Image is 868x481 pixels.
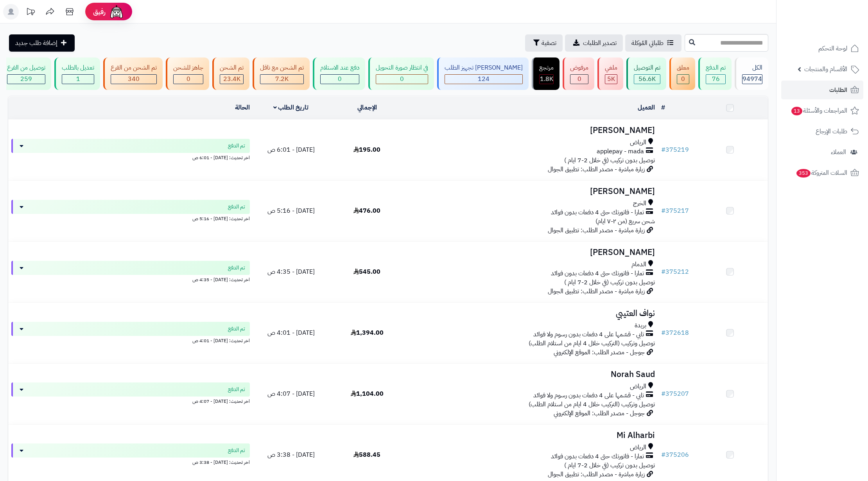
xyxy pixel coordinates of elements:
[408,126,655,135] h3: [PERSON_NAME]
[533,330,644,339] span: تابي - قسّمها على 4 دفعات بدون رسوم ولا فوائد
[20,74,32,84] span: 259
[634,75,660,84] div: 56602
[564,278,655,287] span: توصيل بدون تركيب (في خلال 2-7 ايام )
[102,57,164,90] a: تم الشحن من الفرع 340
[267,145,315,154] span: [DATE] - 6:01 ص
[260,63,304,72] div: تم الشحن مع ناقل
[548,470,645,479] span: زيارة مباشرة - مصدر الطلب: تطبيق الجوال
[631,38,664,48] span: طلباتي المُوكلة
[174,75,203,84] div: 0
[804,64,847,75] span: الأقسام والمنتجات
[635,321,646,330] span: بريدة
[164,57,211,90] a: جاهز للشحن 0
[228,386,245,393] span: تم الدفع
[338,74,342,84] span: 0
[548,226,645,235] span: زيارة مباشرة - مصدر الطلب: تطبيق الجوال
[251,57,311,90] a: تم الشحن مع ناقل 7.2K
[630,138,646,147] span: الرياض
[661,103,665,112] a: #
[570,75,588,84] div: 0
[357,103,377,112] a: الإجمالي
[551,452,644,461] span: تمارا - فاتورتك حتى 4 دفعات بدون فوائد
[551,208,644,217] span: تمارا - فاتورتك حتى 4 دفعات بدون فوائد
[661,389,665,398] span: #
[583,38,617,48] span: تصدير الطلبات
[829,84,847,95] span: الطلبات
[631,260,646,269] span: الدمام
[220,75,243,84] div: 23403
[21,4,40,22] a: تحديثات المنصة
[638,103,655,112] a: العميل
[554,409,645,418] span: جوجل - مصدر الطلب: الموقع الإلكتروني
[697,57,733,90] a: تم الدفع 76
[605,63,617,72] div: ملغي
[228,447,245,454] span: تم الدفع
[661,267,689,276] a: #375212
[565,34,623,52] a: تصدير الطلبات
[781,163,863,182] a: السلات المتروكة353
[542,38,556,48] span: تصفية
[11,153,250,161] div: اخر تحديث: [DATE] - 6:01 ص
[831,147,846,158] span: العملاء
[791,105,847,116] span: المراجعات والأسئلة
[564,156,655,165] span: توصيل بدون تركيب (في خلال 2-7 ايام )
[7,75,45,84] div: 259
[668,57,697,90] a: معلق 0
[173,63,203,72] div: جاهز للشحن
[15,38,57,48] span: إضافة طلب جديد
[353,145,380,154] span: 195.00
[661,450,665,459] span: #
[273,103,309,112] a: تاريخ الطلب
[540,75,553,84] div: 1811
[220,63,244,72] div: تم الشحن
[53,57,102,90] a: تعديل بالطلب 1
[548,165,645,174] span: زيارة مباشرة - مصدر الطلب: تطبيق الجوال
[11,458,250,466] div: اخر تحديث: [DATE] - 3:38 ص
[818,43,847,54] span: لوحة التحكم
[353,450,380,459] span: 588.45
[408,370,655,379] h3: Norah Saud
[712,74,720,84] span: 76
[630,443,646,452] span: الرياض
[815,20,861,36] img: logo-2.png
[706,63,726,72] div: تم الدفع
[321,75,359,84] div: 0
[367,57,436,90] a: في انتظار صورة التحويل 0
[228,142,245,150] span: تم الدفع
[561,57,596,90] a: مرفوض 0
[681,74,685,84] span: 0
[661,389,689,398] a: #375207
[353,267,380,276] span: 545.00
[62,75,94,84] div: 1
[564,461,655,470] span: توصيل بدون تركيب (في خلال 2-7 ايام )
[275,74,289,84] span: 7.2K
[267,450,315,459] span: [DATE] - 3:38 ص
[11,275,250,283] div: اخر تحديث: [DATE] - 4:35 ص
[11,336,250,344] div: اخر تحديث: [DATE] - 4:01 ص
[661,145,665,154] span: #
[625,34,681,52] a: طلباتي المُوكلة
[706,75,725,84] div: 76
[607,74,615,84] span: 5K
[376,63,428,72] div: في انتظار صورة التحويل
[634,63,660,72] div: تم التوصيل
[353,206,380,215] span: 476.00
[478,74,490,84] span: 124
[128,74,140,84] span: 340
[9,34,75,52] a: إضافة طلب جديد
[228,325,245,333] span: تم الدفع
[638,74,656,84] span: 56.6K
[796,167,847,178] span: السلات المتروكة
[525,34,563,52] button: تصفية
[677,75,689,84] div: 0
[596,57,625,90] a: ملغي 5K
[400,74,404,84] span: 0
[781,39,863,58] a: لوحة التحكم
[111,63,157,72] div: تم الشحن من الفرع
[781,81,863,99] a: الطلبات
[311,57,367,90] a: دفع عند الاستلام 0
[408,187,655,196] h3: [PERSON_NAME]
[62,63,94,72] div: تعديل بالطلب
[533,391,644,400] span: تابي - قسّمها على 4 دفعات بدون رسوم ولا فوائد
[76,74,80,84] span: 1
